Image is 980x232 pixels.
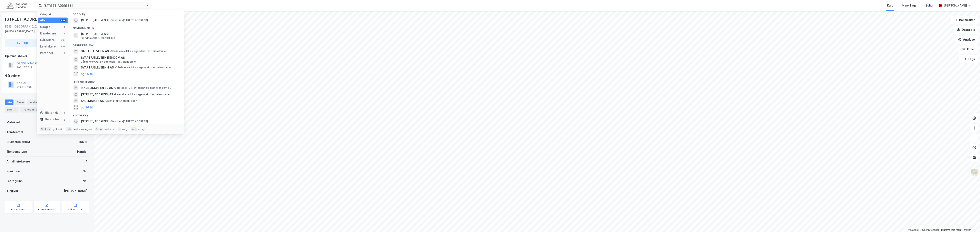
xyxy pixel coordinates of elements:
div: Google [40,24,50,29]
div: 919 513 195 [17,85,32,89]
div: Alle [40,18,46,23]
span: Gårdeiere • Utl. av egen/leid fast eiendom el. [110,50,167,53]
div: Kommunekart [38,208,56,211]
span: SALTFJELLVEIEN AS [81,49,109,54]
div: Historikk [40,110,58,115]
span: Gårdeiere • Utl. av egen/leid fast eiendom el. [115,66,172,69]
div: Leietakere [40,44,56,49]
span: • [109,120,111,123]
div: Kontrollprogram for chat [960,212,980,232]
span: [STREET_ADDRESS] [81,32,179,36]
div: 1 [63,25,66,29]
div: Mine Tags [902,3,917,8]
button: og 96 til [81,105,93,110]
div: 1 [86,159,87,164]
span: [STREET_ADDRESS] AS [81,92,113,97]
span: [STREET_ADDRESS] [81,119,109,124]
div: Kart [887,3,893,8]
span: • [105,99,106,102]
div: Arealplaner [11,208,26,211]
div: Handel [77,149,87,154]
div: Eiendommer (1) [69,23,184,31]
div: 255 ㎡ [78,139,87,144]
div: 0 [63,51,66,55]
div: 1 [63,111,66,114]
span: Gårdeiere • Utl. av egen/leid fast eiendom el. [81,60,137,63]
input: Søk på adresse, matrikkel, gårdeiere, leietakere eller personer [42,2,146,9]
div: markere [104,128,114,131]
span: Eiendom • [STREET_ADDRESS] [109,19,148,22]
span: • [114,93,115,96]
div: Festegrunn [7,179,22,183]
span: • [109,19,111,22]
div: esc [131,127,137,131]
button: og 96 til [81,72,93,76]
button: Tag [5,39,40,47]
div: Leietakere [27,99,50,105]
div: Delete history [45,117,65,122]
div: Transaksjoner [20,107,49,113]
img: Z [970,168,978,176]
div: Ctrl + k [40,127,51,131]
div: 8613, [GEOGRAPHIC_DATA], [GEOGRAPHIC_DATA] [5,24,61,34]
span: Leietaker • Engrosh. klær [105,99,137,103]
span: SKOLMAR 32 AS [81,98,104,103]
div: Leietakere (99+) [69,77,184,85]
button: Filter [959,45,978,53]
div: Eiendomstype [7,149,27,154]
div: [PERSON_NAME] [64,188,87,193]
div: Personer [40,51,53,55]
div: 99+ [60,45,66,48]
div: Kategori [40,13,68,16]
div: Punktleie [7,169,20,174]
div: 1 [13,108,17,112]
button: Tags [959,55,978,63]
div: neste kategori [73,128,92,131]
div: 99+ [60,19,66,22]
div: Tomteareal [7,130,23,135]
div: 996 257 517 [17,66,32,69]
div: Nei [83,179,87,183]
img: akershus-eiendom-logo.9091f326c980b4bce74ccdd9f866810c.svg [7,2,27,9]
div: 99+ [60,38,66,42]
div: tab [66,127,72,131]
div: [PERSON_NAME] [944,3,967,8]
div: [STREET_ADDRESS] [5,16,45,22]
div: nytt søk [52,128,63,131]
span: SVARTFJELLVEIEN EIENDOM AS [81,55,179,60]
span: • [115,66,116,69]
div: Bruksareal (BRA) [7,139,30,144]
div: Tinglyst [7,188,18,193]
span: Leietaker • Utl. av egen/leid fast eiendom el. [114,86,171,89]
div: 1 [63,32,66,35]
div: Miljøstatus [68,208,83,211]
span: RINGERIKSVEIEN 32 AS [81,85,113,90]
span: Eiendom • [STREET_ADDRESS] [109,120,148,123]
div: Gårdeiere [5,73,89,78]
div: Nei [83,169,87,174]
div: velg [122,128,127,131]
div: Historikk (1) [69,111,184,118]
span: [STREET_ADDRESS] [81,18,109,23]
button: Analyse [955,35,978,44]
a: OpenStreetMap [920,229,940,231]
div: Gårdeiere [40,38,55,42]
span: • [110,50,111,53]
button: Bokmerker [951,16,978,24]
div: ESG [5,107,19,113]
div: Gårdeiere (99+) [69,41,184,48]
div: Info [5,99,13,105]
span: Eiendom • 1833-99-193-0-0 [81,36,116,40]
span: • [114,86,115,89]
div: Eiendommer [40,31,58,36]
div: Hjemmelshaver [5,54,89,59]
div: Antall leietakere [7,159,30,164]
div: Google (1) [69,10,184,17]
div: Bolig [925,3,933,8]
span: Leietaker • Utl. av egen/leid fast eiendom el. [114,93,171,96]
span: SVARTFJELLVEIEN 4 AS [81,65,114,70]
a: Mapbox [908,229,919,231]
iframe: Chat Widget [960,212,980,232]
div: Matrikkel [7,120,20,125]
a: Improve this map [941,229,961,231]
